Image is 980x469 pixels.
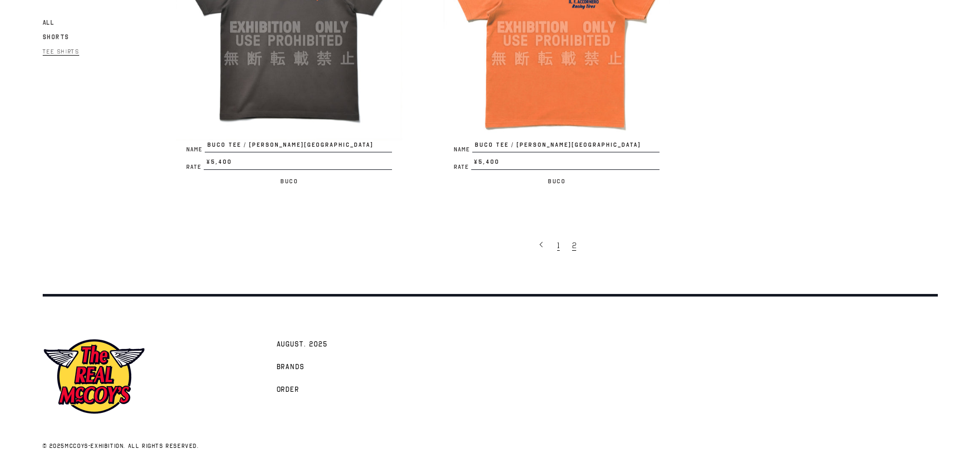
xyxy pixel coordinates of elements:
[204,158,392,170] span: ¥5,400
[43,19,55,26] span: All
[557,240,560,251] span: 1
[43,16,55,29] a: All
[454,164,471,170] span: Rate
[552,234,567,256] a: 1
[186,147,205,152] span: Name
[272,378,305,401] a: Order
[471,158,660,170] span: ¥5,400
[43,48,79,56] span: Tee Shirts
[43,442,470,451] p: © 2025 . All rights reserved.
[277,362,305,373] span: Brands
[43,45,79,58] a: Tee Shirts
[176,175,402,187] p: Buco
[454,147,472,152] span: Name
[186,164,204,170] span: Rate
[43,338,146,415] img: mccoys-exhibition
[205,141,392,153] span: BUCO TEE / [PERSON_NAME][GEOGRAPHIC_DATA]
[443,175,670,187] p: Buco
[277,385,300,395] span: Order
[572,240,576,251] span: 2
[277,340,328,350] span: AUGUST. 2025
[65,442,123,449] a: mccoys-exhibition
[43,31,70,43] a: Shorts
[272,333,333,355] a: AUGUST. 2025
[272,355,310,378] a: Brands
[43,33,70,41] span: Shorts
[472,141,660,153] span: BUCO TEE / [PERSON_NAME][GEOGRAPHIC_DATA]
